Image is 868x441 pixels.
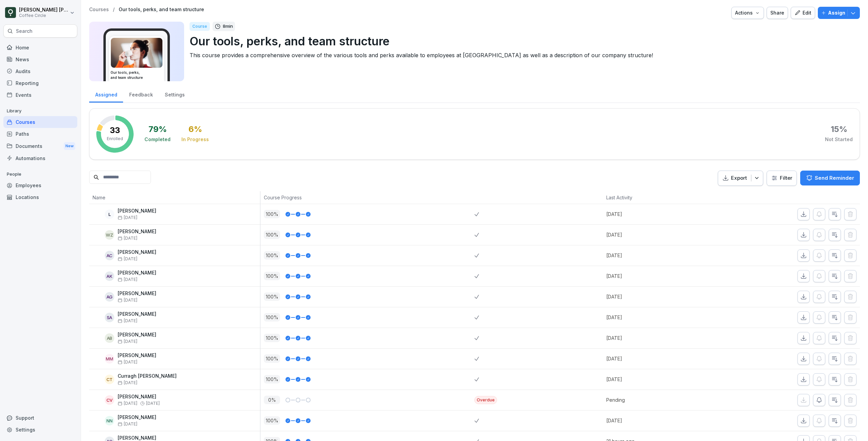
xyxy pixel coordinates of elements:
[181,136,209,143] div: In Progress
[3,191,77,203] a: Locations
[119,7,204,13] a: Our tools, perks, and team structure
[118,360,137,365] span: [DATE]
[831,125,847,133] div: 15 %
[815,174,854,182] p: Send Reminder
[606,231,710,238] p: [DATE]
[791,7,815,19] button: Edit
[118,318,137,323] span: [DATE]
[264,416,280,425] p: 100 %
[105,230,114,240] div: WZ
[111,70,163,80] h3: Our tools, perks, and team structure
[606,417,710,424] p: [DATE]
[64,142,75,150] div: New
[264,251,280,260] p: 100 %
[770,9,784,17] div: Share
[123,85,159,103] a: Feedback
[3,65,77,77] a: Audits
[735,9,760,17] div: Actions
[105,333,114,343] div: AB
[3,152,77,164] a: Automations
[118,422,137,426] span: [DATE]
[118,380,137,385] span: [DATE]
[89,85,123,103] div: Assigned
[767,171,796,185] button: Filter
[731,174,747,182] p: Export
[118,298,137,303] span: [DATE]
[144,136,171,143] div: Completed
[264,230,280,239] p: 100 %
[118,339,137,344] span: [DATE]
[89,7,109,13] a: Courses
[118,311,156,317] p: [PERSON_NAME]
[606,293,710,300] p: [DATE]
[606,314,710,321] p: [DATE]
[264,194,471,201] p: Course Progress
[3,140,77,152] div: Documents
[105,313,114,322] div: SA
[264,334,280,342] p: 100 %
[159,85,191,103] a: Settings
[606,211,710,218] p: [DATE]
[105,375,114,384] div: CT
[149,125,167,133] div: 79 %
[3,424,77,436] a: Settings
[264,210,280,218] p: 100 %
[118,353,156,358] p: [PERSON_NAME]
[118,332,156,338] p: [PERSON_NAME]
[3,412,77,424] div: Support
[264,375,280,383] p: 100 %
[794,9,811,17] div: Edit
[118,270,156,276] p: [PERSON_NAME]
[111,38,162,68] img: aord19nnycsax6x70siwiz5b.png
[828,9,845,17] p: Assign
[189,125,202,133] div: 6 %
[118,277,137,282] span: [DATE]
[118,229,156,235] p: [PERSON_NAME]
[146,401,160,406] span: [DATE]
[190,32,854,50] p: Our tools, perks, and team structure
[264,313,280,322] p: 100 %
[3,42,77,53] div: Home
[606,272,710,280] p: [DATE]
[825,136,853,143] div: Not Started
[818,7,860,19] button: Assign
[606,334,710,341] p: [DATE]
[606,355,710,362] p: [DATE]
[606,396,710,403] p: Pending
[3,116,77,128] a: Courses
[93,194,257,201] p: Name
[118,215,137,220] span: [DATE]
[3,77,77,89] a: Reporting
[606,252,710,259] p: [DATE]
[264,272,280,280] p: 100 %
[771,175,792,181] div: Filter
[3,53,77,65] a: News
[800,171,860,185] button: Send Reminder
[264,354,280,363] p: 100 %
[767,7,788,19] button: Share
[3,89,77,101] a: Events
[118,401,137,406] span: [DATE]
[3,140,77,152] a: DocumentsNew
[3,169,77,180] p: People
[118,415,156,420] p: [PERSON_NAME]
[3,128,77,140] a: Paths
[118,291,156,296] p: [PERSON_NAME]
[118,394,160,400] p: [PERSON_NAME]
[118,236,137,241] span: [DATE]
[264,292,280,301] p: 100 %
[19,13,68,18] p: Coffee Circle
[118,373,177,379] p: Curragh [PERSON_NAME]
[105,354,114,363] div: MM
[118,208,156,214] p: [PERSON_NAME]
